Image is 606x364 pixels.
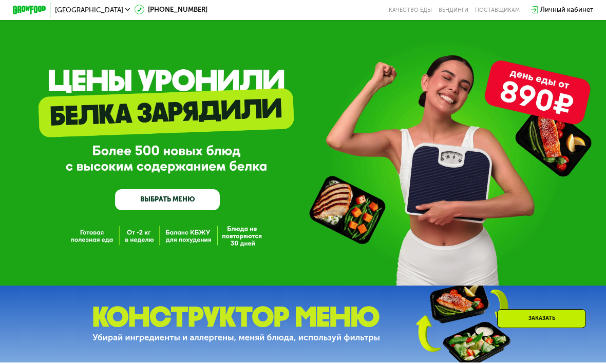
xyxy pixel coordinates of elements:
[135,5,207,15] a: [PHONE_NUMBER]
[115,189,220,210] a: ВЫБРАТЬ МЕНЮ
[540,5,593,15] div: Личный кабинет
[497,309,586,328] div: Заказать
[55,7,123,13] span: [GEOGRAPHIC_DATA]
[389,7,432,13] a: Качество еды
[475,7,520,13] div: поставщикам
[439,7,468,13] a: Вендинги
